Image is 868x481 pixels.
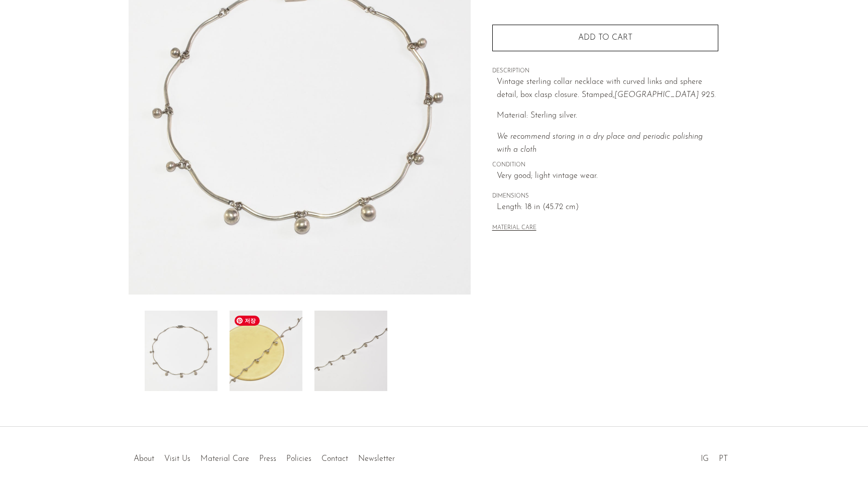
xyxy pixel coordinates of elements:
i: We recommend storing in a dry place and periodic polishing with a cloth [497,133,703,154]
span: 저장 [235,316,260,326]
img: Sphere Detail Collar Necklace [230,311,302,391]
a: Material Care [200,455,249,463]
a: Policies [286,455,311,463]
a: PT [719,455,728,463]
a: About [134,455,154,463]
a: Contact [321,455,348,463]
span: DESCRIPTION [492,67,718,76]
a: Visit Us [164,455,190,463]
a: IG [701,455,709,463]
button: Add to cart [492,25,718,51]
a: Press [259,455,276,463]
img: Sphere Detail Collar Necklace [145,311,218,391]
button: MATERIAL CARE [492,225,536,232]
img: Sphere Detail Collar Necklace [314,311,387,391]
span: Very good; light vintage wear. [497,170,718,183]
span: CONDITION [492,161,718,170]
span: Add to cart [578,34,632,42]
span: DIMENSIONS [492,192,718,201]
em: [GEOGRAPHIC_DATA] 925. [614,91,716,99]
ul: Quick links [129,447,400,466]
ul: Social Medias [696,447,733,466]
p: Vintage sterling collar necklace with curved links and sphere detail, box clasp closure. Stamped, [497,76,718,102]
span: Length: 18 in (45.72 cm) [497,201,718,214]
p: Material: Sterling silver. [497,110,718,123]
